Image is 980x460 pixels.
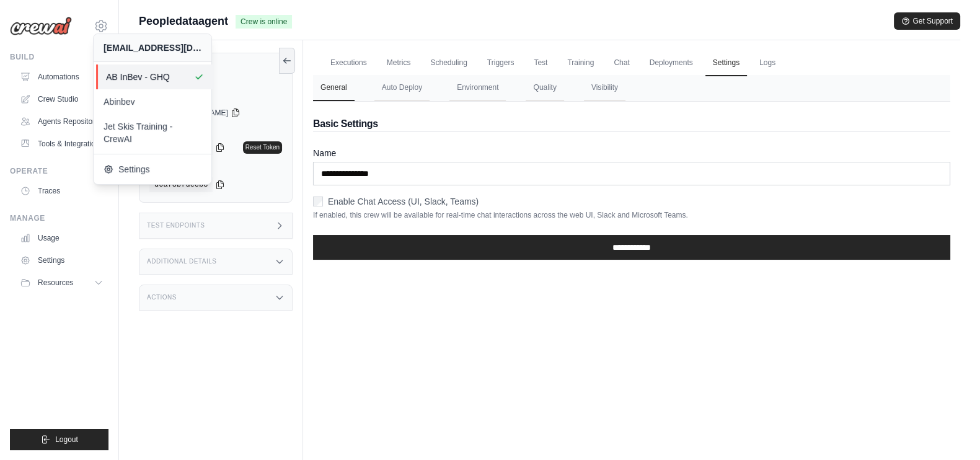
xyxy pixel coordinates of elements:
a: Triggers [480,50,522,76]
a: Scheduling [423,50,474,76]
a: Test [526,50,555,76]
a: Training [560,50,601,76]
a: Tools & Integrations [15,134,108,154]
button: Visibility [584,75,625,101]
label: Status [149,63,282,73]
button: Auto Deploy [374,75,430,101]
label: Name [313,147,950,159]
button: Quality [526,75,563,101]
a: Logs [752,50,783,76]
span: Settings [104,163,201,175]
button: Resources [15,273,108,293]
nav: Tabs [313,75,950,101]
span: Jet Skis Training - CrewAI [104,120,201,145]
a: Automations [15,67,108,87]
div: Operate [10,166,108,176]
span: Peopledataagent [139,12,228,30]
label: Bearer Token [149,128,282,138]
a: Usage [15,228,108,248]
p: If enabled, this crew will be available for real-time chat interactions across the web UI, Slack ... [313,210,950,220]
a: Traces [15,181,108,201]
div: Manage [10,213,108,223]
code: d0af8bfdecb8 [149,177,213,192]
a: AB InBev - GHQ [96,64,214,89]
span: Abinbev [104,95,201,108]
a: Settings [94,157,211,182]
a: Jet Skis Training - CrewAI [94,114,211,151]
button: General [313,75,355,101]
h3: Test Endpoints [147,222,205,229]
a: Deployments [642,50,700,76]
iframe: Chat Widget [918,400,980,460]
label: User Bearer Token [149,165,282,175]
button: Get Support [894,12,960,30]
button: Environment [449,75,506,101]
a: Metrics [379,50,418,76]
a: Crew Studio [15,89,108,109]
span: Logout [55,435,78,445]
span: AB InBev - GHQ [106,71,204,83]
a: Executions [323,50,374,76]
span: Crew is online [236,15,292,29]
a: Chat [606,50,637,76]
h3: Additional Details [147,258,216,265]
img: Logo [10,17,72,35]
div: [EMAIL_ADDRESS][DOMAIN_NAME] [104,42,201,54]
div: Crew is online [149,76,282,86]
div: Build [10,52,108,62]
a: Agents Repository [15,112,108,131]
a: Reset Token [243,141,282,154]
button: Logout [10,429,108,450]
span: Resources [38,278,73,288]
label: API URL [149,95,282,105]
a: Settings [15,250,108,270]
h3: Actions [147,294,177,301]
h2: Basic Settings [313,117,950,131]
a: Settings [705,50,747,76]
label: Enable Chat Access (UI, Slack, Teams) [328,195,479,208]
a: Abinbev [94,89,211,114]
